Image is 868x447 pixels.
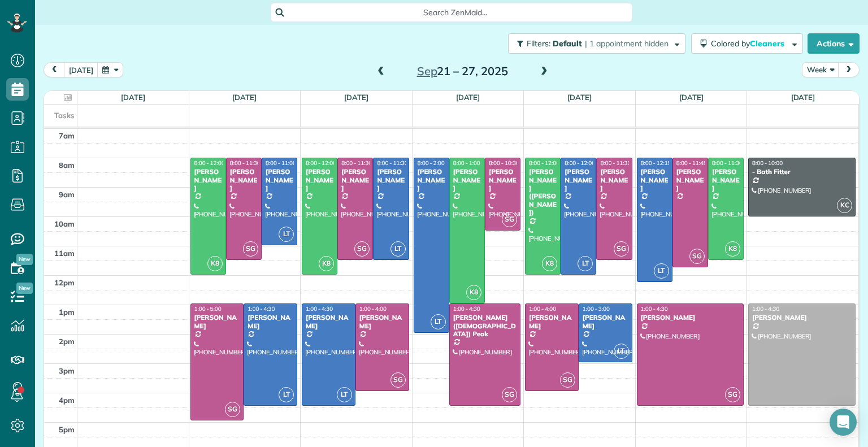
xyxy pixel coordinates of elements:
span: 8am [59,160,75,170]
span: K8 [207,256,223,271]
div: [PERSON_NAME] [582,314,629,330]
span: 9am [59,190,75,199]
span: Filters: [527,38,550,49]
a: [DATE] [567,93,592,102]
span: SG [614,241,629,257]
span: SG [243,241,258,257]
span: 1pm [59,307,75,316]
button: prev [44,62,65,77]
span: New [16,283,33,294]
div: [PERSON_NAME] [453,168,481,192]
span: Sep [417,64,437,78]
span: Tasks [54,111,75,120]
span: K8 [319,256,334,271]
span: 8:00 - 12:00 [306,159,336,167]
span: KC [837,198,852,213]
div: Open Intercom Messenger [830,409,857,436]
span: LT [578,256,593,271]
div: [PERSON_NAME] [752,314,852,322]
span: LT [279,227,294,242]
span: LT [654,263,669,279]
span: 8:00 - 11:30 [230,159,261,167]
span: 8:00 - 11:30 [341,159,372,167]
span: 1:00 - 4:30 [248,305,275,313]
span: K8 [466,285,481,300]
span: 7am [59,131,75,140]
span: SG [502,212,517,227]
div: [PERSON_NAME] [640,314,741,322]
span: 8:00 - 11:30 [712,159,743,167]
span: LT [614,344,629,359]
span: 8:00 - 11:30 [600,159,631,167]
a: Filters: Default | 1 appointment hidden [502,33,685,54]
span: 1:00 - 4:30 [306,305,333,313]
span: 8:00 - 12:00 [194,159,225,167]
div: [PERSON_NAME] [265,168,294,192]
span: 8:00 - 11:45 [676,159,707,167]
div: - Bath Fitter [752,168,852,176]
span: SG [560,372,575,388]
div: [PERSON_NAME] [676,168,705,192]
span: 3pm [59,366,75,375]
span: K8 [725,241,740,257]
span: LT [279,387,294,402]
a: [DATE] [344,93,368,102]
h2: 21 – 27, 2025 [392,65,533,77]
span: | 1 appointment hidden [585,38,669,49]
span: 8:00 - 11:30 [377,159,407,167]
div: [PERSON_NAME] [305,168,334,192]
div: [PERSON_NAME] [711,168,740,192]
span: 8:00 - 10:30 [489,159,519,167]
button: Colored byCleaners [691,33,803,54]
span: 2pm [59,337,75,346]
span: 10am [54,219,75,228]
span: 1:00 - 3:00 [583,305,610,313]
div: [PERSON_NAME] [247,314,294,330]
div: [PERSON_NAME] [600,168,628,192]
span: 12pm [54,278,75,287]
span: 1:00 - 5:00 [194,305,222,313]
button: Week [802,62,839,77]
span: SG [225,402,240,417]
div: [PERSON_NAME] [305,314,352,330]
span: Colored by [711,38,788,49]
span: 4pm [59,396,75,405]
span: 1:00 - 4:00 [529,305,556,313]
div: [PERSON_NAME] [564,168,593,192]
a: [DATE] [121,93,145,102]
span: New [16,254,33,265]
div: [PERSON_NAME] [194,314,241,330]
span: 1:00 - 4:30 [752,305,779,313]
span: Cleaners [750,38,786,49]
span: 8:00 - 12:15 [641,159,671,167]
span: 1:00 - 4:30 [453,305,480,313]
span: 8:00 - 12:00 [529,159,559,167]
span: SG [689,249,705,264]
button: Actions [808,33,860,54]
span: LT [337,387,352,402]
span: 8:00 - 10:00 [752,159,783,167]
div: [PERSON_NAME] ([DEMOGRAPHIC_DATA]) Peak [453,314,517,338]
span: 11am [54,249,75,258]
button: [DATE] [64,62,98,77]
span: SG [354,241,370,257]
span: LT [431,314,446,329]
div: [PERSON_NAME] [528,314,575,330]
span: 1:00 - 4:00 [359,305,387,313]
span: SG [390,372,406,388]
div: [PERSON_NAME] ([PERSON_NAME]) [528,168,557,216]
span: SG [725,387,740,402]
span: 8:00 - 2:00 [418,159,445,167]
div: [PERSON_NAME] [376,168,405,192]
span: 5pm [59,425,75,434]
span: Default [553,38,583,49]
div: [PERSON_NAME] [194,168,223,192]
span: LT [390,241,406,257]
div: [PERSON_NAME] [359,314,406,330]
a: [DATE] [679,93,704,102]
div: [PERSON_NAME] [488,168,517,192]
a: [DATE] [232,93,257,102]
a: [DATE] [456,93,480,102]
div: [PERSON_NAME] [229,168,258,192]
span: K8 [542,256,557,271]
